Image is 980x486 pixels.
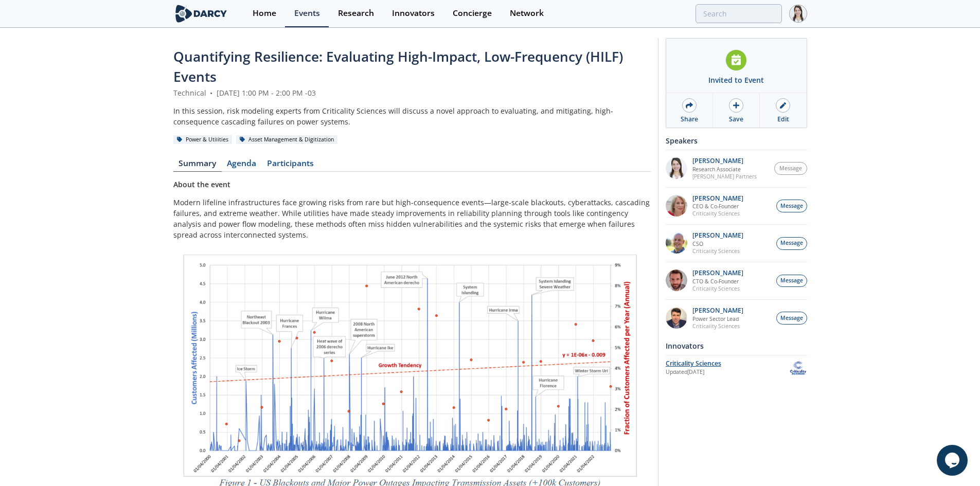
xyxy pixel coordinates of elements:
div: Technical [DATE] 1:00 PM - 2:00 PM -03 [173,87,651,98]
p: [PERSON_NAME] [692,232,743,239]
span: Message [780,202,803,210]
div: Updated [DATE] [666,368,789,376]
div: Edit [777,115,789,124]
p: CEO & Co-Founder [692,203,743,210]
div: Save [729,115,743,124]
button: Message [776,237,807,250]
span: • [208,88,215,98]
iframe: chat widget [937,445,970,476]
span: Message [780,239,803,247]
p: Power Sector Lead [692,315,743,322]
img: 7fd099ee-3020-413d-8a27-20701badd6bb [666,195,687,217]
img: 17420dea-bc41-4e79-95b0-d3e86d0e46f4 [666,307,687,329]
p: CSO [692,240,743,247]
span: Message [779,165,802,173]
button: Message [776,275,807,287]
div: Home [253,9,276,17]
p: CTO & Co-Founder [692,278,743,285]
span: Quantifying Resilience: Evaluating High-Impact, Low-Frequency (HILF) Events [173,47,623,86]
a: Agenda [222,159,262,172]
div: Events [294,9,320,17]
div: Research [338,9,374,17]
span: Message [780,277,803,285]
div: Network [510,9,544,17]
div: Criticality Sciences [666,359,789,368]
span: Message [780,314,803,322]
p: [PERSON_NAME] [692,157,757,165]
p: [PERSON_NAME] [692,195,743,202]
p: Research Associate [692,166,757,173]
a: Edit [760,93,806,128]
img: Criticality Sciences [789,359,807,377]
img: logo-wide.svg [173,5,229,23]
strong: About the event [173,179,230,189]
div: Speakers [666,132,807,150]
a: Summary [173,159,222,172]
div: Power & Utilities [173,135,233,145]
button: Message [774,162,807,175]
p: Criticality Sciences [692,322,743,330]
img: 90f9c750-37bc-4a35-8c39-e7b0554cf0e9 [666,269,687,291]
button: Message [776,200,807,212]
img: Profile [789,5,807,23]
a: Participants [262,159,319,172]
div: Invited to Event [708,75,764,85]
button: Message [776,312,807,325]
p: Modern lifeline infrastructures face growing risks from rare but high-consequence events—large-sc... [173,197,651,240]
p: Criticality Sciences [692,247,743,255]
div: In this session, risk modeling experts from Criticality Sciences will discuss a novel approach to... [173,105,651,127]
div: Concierge [453,9,492,17]
div: Asset Management & Digitization [236,135,338,145]
p: [PERSON_NAME] [692,307,743,314]
div: Innovators [392,9,435,17]
p: Criticality Sciences [692,285,743,292]
a: Criticality Sciences Updated[DATE] Criticality Sciences [666,359,807,377]
input: Advanced Search [696,4,782,23]
div: Share [681,115,698,124]
p: [PERSON_NAME] [692,269,743,277]
img: qdh7Er9pRiGqDWE5eNkh [666,157,687,179]
p: Criticality Sciences [692,210,743,217]
img: c3fd1137-0e00-4905-b78a-d4f4255912ba [666,232,687,254]
div: Innovators [666,337,807,355]
p: [PERSON_NAME] Partners [692,173,757,180]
